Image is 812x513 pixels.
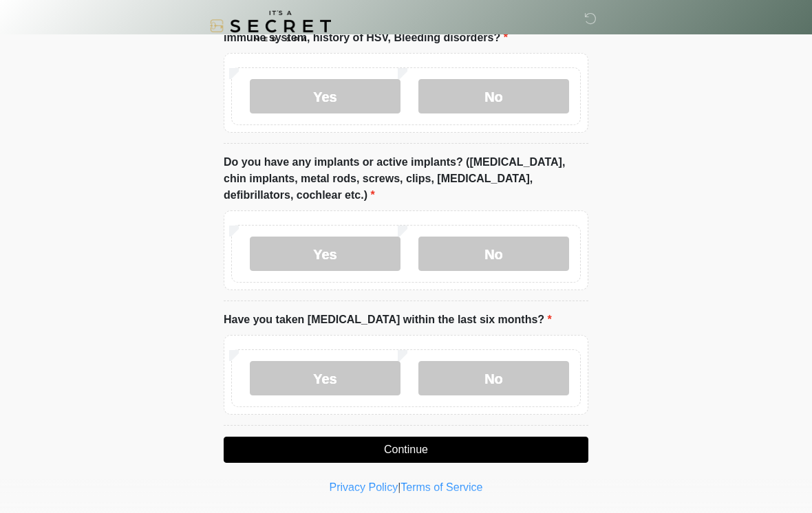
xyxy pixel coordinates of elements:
img: It's A Secret Med Spa Logo [210,10,331,41]
label: Do you have any implants or active implants? ([MEDICAL_DATA], chin implants, metal rods, screws, ... [224,154,588,204]
label: Yes [250,79,400,113]
label: Yes [250,361,400,395]
label: Have you taken [MEDICAL_DATA] within the last six months? [224,312,552,328]
a: Privacy Policy [330,481,398,493]
label: No [418,79,569,113]
label: Yes [250,237,400,271]
button: Continue [224,437,588,463]
label: No [418,361,569,395]
a: | [398,481,400,493]
label: No [418,237,569,271]
a: Terms of Service [400,481,482,493]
